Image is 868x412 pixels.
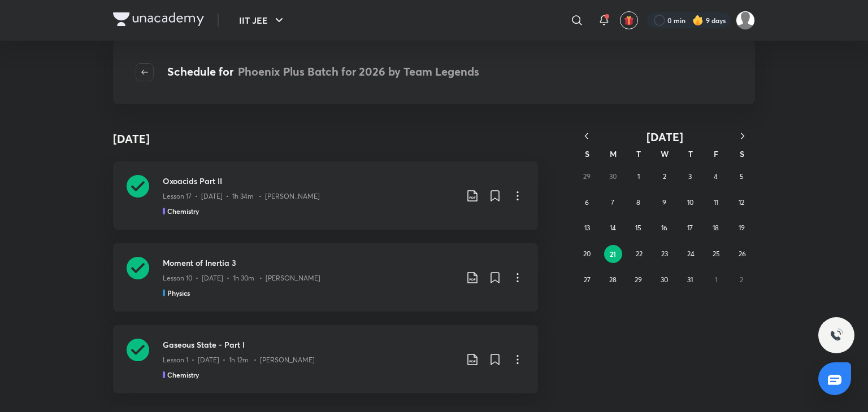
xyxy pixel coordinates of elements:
button: July 14, 2025 [604,219,622,237]
abbr: July 31, 2025 [687,275,693,284]
abbr: July 6, 2025 [585,198,589,207]
button: July 15, 2025 [630,219,648,237]
abbr: July 16, 2025 [661,223,667,232]
abbr: July 5, 2025 [740,172,744,181]
abbr: July 25, 2025 [713,249,720,258]
abbr: July 8, 2025 [636,198,640,207]
h5: Chemistry [167,206,199,216]
abbr: July 15, 2025 [635,223,641,232]
abbr: July 24, 2025 [687,249,695,258]
p: Lesson 10 • [DATE] • 1h 30m • [PERSON_NAME] [163,273,320,283]
abbr: Monday [610,148,617,159]
img: Company Logo [113,12,204,26]
abbr: July 23, 2025 [661,249,668,258]
abbr: July 4, 2025 [714,172,718,181]
a: Oxoacids Part IILesson 17 • [DATE] • 1h 34m • [PERSON_NAME]Chemistry [113,161,538,230]
button: July 10, 2025 [681,194,699,212]
abbr: Tuesday [636,148,641,159]
img: Shreyas Bhanu [736,11,755,30]
button: [DATE] [599,130,730,144]
abbr: Wednesday [661,148,669,159]
img: streak [692,15,704,26]
a: Company Logo [113,12,204,29]
abbr: July 1, 2025 [637,172,640,181]
h3: Gaseous State - Part I [163,339,457,350]
abbr: July 14, 2025 [610,223,616,232]
a: Moment of Inertia 3Lesson 10 • [DATE] • 1h 30m • [PERSON_NAME]Physics [113,243,538,312]
abbr: July 19, 2025 [739,223,745,232]
button: July 2, 2025 [656,168,674,186]
abbr: July 3, 2025 [688,172,692,181]
abbr: July 7, 2025 [611,198,614,207]
button: July 13, 2025 [578,219,596,237]
button: July 20, 2025 [578,245,596,263]
h5: Chemistry [167,370,199,380]
abbr: July 21, 2025 [610,249,616,258]
abbr: July 26, 2025 [739,249,746,258]
button: July 31, 2025 [681,271,699,289]
button: avatar [620,11,638,29]
h5: Physics [167,288,190,298]
abbr: July 9, 2025 [662,198,666,207]
button: July 5, 2025 [732,168,750,186]
button: July 3, 2025 [681,168,699,186]
abbr: July 20, 2025 [583,249,591,258]
button: IIT JEE [232,9,293,32]
abbr: July 22, 2025 [636,249,643,258]
abbr: July 13, 2025 [584,223,590,232]
button: July 8, 2025 [630,194,648,212]
h4: [DATE] [113,130,150,147]
button: July 9, 2025 [656,194,674,212]
abbr: Saturday [740,148,744,159]
abbr: July 28, 2025 [609,275,617,284]
span: Phoenix Plus Batch for 2026 by Team Legends [238,64,479,79]
button: July 24, 2025 [682,245,700,263]
abbr: July 27, 2025 [584,275,591,284]
p: Lesson 1 • [DATE] • 1h 12m • [PERSON_NAME] [163,355,315,365]
abbr: July 18, 2025 [713,223,719,232]
button: July 11, 2025 [707,194,725,212]
h4: Schedule for [167,63,479,81]
button: July 21, 2025 [604,245,622,263]
abbr: July 17, 2025 [687,223,693,232]
span: [DATE] [646,129,683,144]
button: July 18, 2025 [707,219,725,237]
button: July 16, 2025 [656,219,674,237]
a: Gaseous State - Part ILesson 1 • [DATE] • 1h 12m • [PERSON_NAME]Chemistry [113,325,538,393]
button: July 22, 2025 [630,245,648,263]
abbr: Thursday [688,148,693,159]
abbr: July 2, 2025 [663,172,666,181]
button: July 23, 2025 [656,245,674,263]
img: avatar [624,15,634,25]
button: July 1, 2025 [630,168,648,186]
button: July 17, 2025 [681,219,699,237]
button: July 26, 2025 [733,245,751,263]
img: ttu [830,328,843,342]
button: July 12, 2025 [732,194,750,212]
abbr: July 12, 2025 [739,198,744,207]
button: July 7, 2025 [604,194,622,212]
abbr: July 11, 2025 [714,198,718,207]
button: July 30, 2025 [656,271,674,289]
button: July 4, 2025 [707,168,725,186]
h3: Moment of Inertia 3 [163,257,457,269]
p: Lesson 17 • [DATE] • 1h 34m • [PERSON_NAME] [163,191,320,201]
button: July 6, 2025 [578,194,596,212]
button: July 25, 2025 [708,245,726,263]
h3: Oxoacids Part II [163,175,457,187]
abbr: Sunday [585,148,589,159]
abbr: July 29, 2025 [635,275,642,284]
abbr: July 10, 2025 [687,198,693,207]
abbr: Friday [714,148,718,159]
button: July 19, 2025 [732,219,750,237]
button: July 28, 2025 [604,271,622,289]
button: July 29, 2025 [630,271,648,289]
button: July 27, 2025 [578,271,596,289]
abbr: July 30, 2025 [661,275,668,284]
